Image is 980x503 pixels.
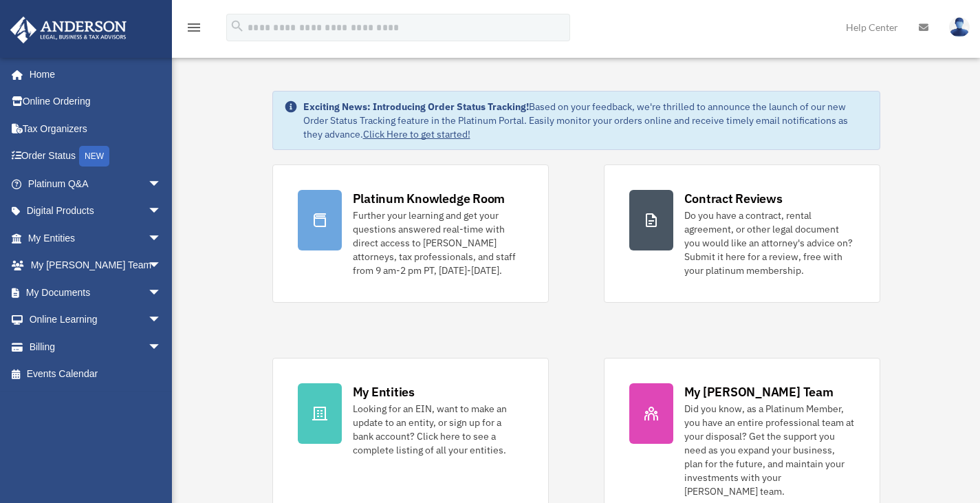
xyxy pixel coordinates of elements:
span: arrow_drop_down [148,170,175,198]
i: search [230,19,245,34]
div: NEW [79,146,109,167]
i: menu [186,19,202,36]
a: Online Learningarrow_drop_down [10,306,182,334]
a: Digital Productsarrow_drop_down [10,197,182,225]
div: Do you have a contract, rental agreement, or other legal document you would like an attorney's ad... [684,208,855,277]
div: Looking for an EIN, want to make an update to an entity, or sign up for a bank account? Click her... [353,402,523,457]
div: Contract Reviews [684,190,783,207]
div: My [PERSON_NAME] Team [684,383,834,400]
a: Contract Reviews Do you have a contract, rental agreement, or other legal document you would like... [604,164,880,303]
a: Online Ordering [10,88,182,116]
img: Anderson Advisors Platinum Portal [6,17,131,43]
a: Billingarrow_drop_down [10,333,182,361]
span: arrow_drop_down [148,333,175,361]
strong: Exciting News: Introducing Order Status Tracking! [303,100,529,113]
a: Platinum Knowledge Room Further your learning and get your questions answered real-time with dire... [272,164,549,303]
a: Events Calendar [10,361,182,388]
div: Further your learning and get your questions answered real-time with direct access to [PERSON_NAM... [353,208,523,277]
a: My Documentsarrow_drop_down [10,279,182,306]
img: User Pic [949,17,970,37]
div: Did you know, as a Platinum Member, you have an entire professional team at your disposal? Get th... [684,402,855,498]
a: Home [10,61,175,88]
a: Order StatusNEW [10,142,182,171]
a: Tax Organizers [10,115,182,142]
span: arrow_drop_down [148,197,175,226]
span: arrow_drop_down [148,279,175,307]
a: Click Here to get started! [363,128,470,140]
a: Platinum Q&Aarrow_drop_down [10,170,182,197]
span: arrow_drop_down [148,252,175,280]
a: My [PERSON_NAME] Teamarrow_drop_down [10,252,182,279]
span: arrow_drop_down [148,224,175,253]
div: Based on your feedback, we're thrilled to announce the launch of our new Order Status Tracking fe... [303,100,869,141]
div: Platinum Knowledge Room [353,190,505,207]
span: arrow_drop_down [148,306,175,334]
a: My Entitiesarrow_drop_down [10,224,182,252]
div: My Entities [353,383,415,400]
a: menu [186,24,202,36]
